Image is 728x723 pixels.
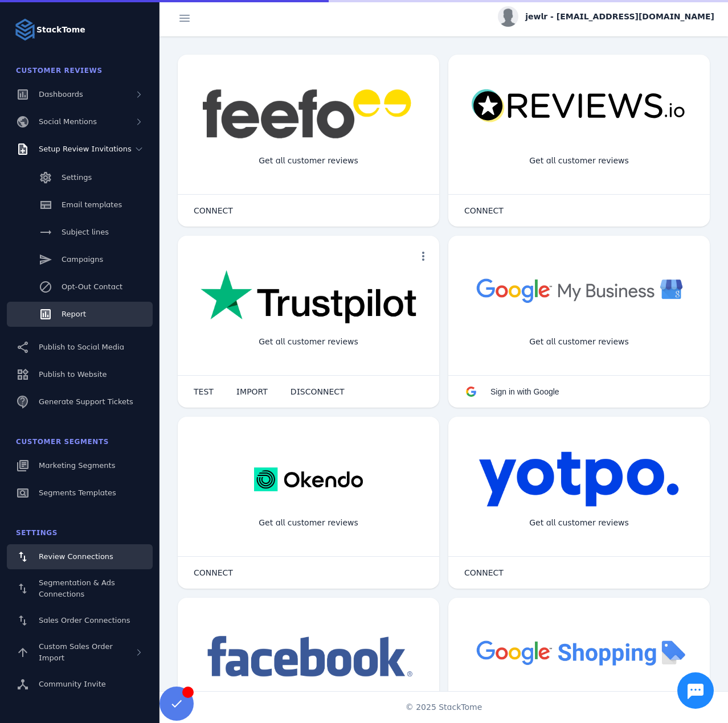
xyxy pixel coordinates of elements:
[16,529,58,537] span: Settings
[279,380,356,403] button: DISCONNECT
[7,192,153,217] a: Email templates
[250,508,367,538] div: Get all customer reviews
[39,370,107,379] span: Publish to Website
[36,24,85,36] strong: StackTome
[62,255,103,264] span: Campaigns
[406,701,482,713] span: © 2025 StackTome
[250,146,367,176] div: Get all customer reviews
[471,270,687,310] img: googlebusiness.png
[225,380,279,403] button: IMPORT
[39,461,115,470] span: Marketing Segments
[250,327,367,357] div: Get all customer reviews
[7,389,153,414] a: Generate Support Tickets
[16,438,109,446] span: Customer Segments
[194,207,233,215] span: CONNECT
[498,6,518,27] img: profile.jpg
[525,11,714,23] span: jewlr - [EMAIL_ADDRESS][DOMAIN_NAME]
[201,270,416,326] img: trustpilot.png
[194,569,233,577] span: CONNECT
[7,247,153,272] a: Campaigns
[39,343,124,351] span: Publish to Social Media
[520,508,638,538] div: Get all customer reviews
[512,689,646,719] div: Import Products from Google
[39,642,113,662] span: Custom Sales Order Import
[453,199,515,222] button: CONNECT
[62,282,122,291] span: Opt-Out Contact
[464,207,504,215] span: CONNECT
[182,380,225,403] button: TEST
[7,165,153,190] a: Settings
[412,245,435,268] button: more
[7,302,153,327] a: Report
[254,451,363,508] img: okendo.webp
[7,480,153,506] a: Segments Templates
[498,6,714,27] button: jewlr - [EMAIL_ADDRESS][DOMAIN_NAME]
[520,327,638,357] div: Get all customer reviews
[39,397,133,406] span: Generate Support Tickets
[62,173,92,182] span: Settings
[7,274,153,299] a: Opt-Out Contact
[201,632,416,683] img: facebook.png
[520,146,638,176] div: Get all customer reviews
[7,362,153,387] a: Publish to Website
[39,680,106,688] span: Community Invite
[39,90,83,98] span: Dashboards
[62,228,109,236] span: Subject lines
[478,451,680,508] img: yotpo.png
[182,199,244,222] button: CONNECT
[464,569,504,577] span: CONNECT
[471,632,687,672] img: googleshopping.png
[7,335,153,360] a: Publish to Social Media
[14,18,36,41] img: Logo image
[7,220,153,245] a: Subject lines
[7,572,153,606] a: Segmentation & Ads Connections
[62,310,86,318] span: Report
[182,561,244,584] button: CONNECT
[7,544,153,569] a: Review Connections
[7,453,153,478] a: Marketing Segments
[194,388,214,396] span: TEST
[39,578,115,598] span: Segmentation & Ads Connections
[16,67,103,75] span: Customer Reviews
[201,89,416,139] img: feefo.png
[236,388,268,396] span: IMPORT
[39,616,130,625] span: Sales Order Connections
[39,552,113,561] span: Review Connections
[7,608,153,633] a: Sales Order Connections
[39,117,97,126] span: Social Mentions
[39,145,132,153] span: Setup Review Invitations
[453,561,515,584] button: CONNECT
[39,488,116,497] span: Segments Templates
[7,672,153,697] a: Community Invite
[471,89,687,124] img: reviewsio.svg
[62,200,122,209] span: Email templates
[291,388,345,396] span: DISCONNECT
[490,387,559,396] span: Sign in with Google
[453,380,571,403] button: Sign in with Google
